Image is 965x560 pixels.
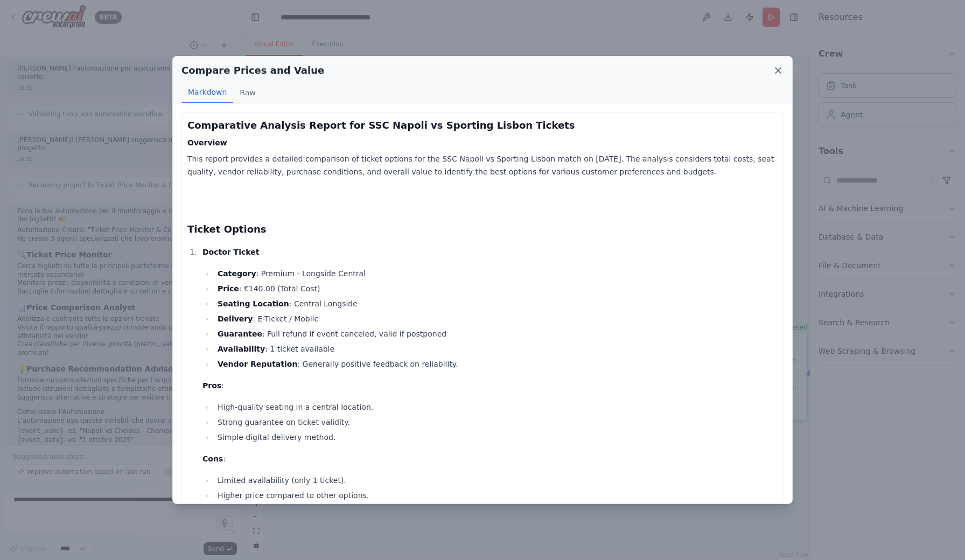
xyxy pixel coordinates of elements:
li: Simple digital delivery method. [214,431,778,444]
h3: Comparative Analysis Report for SSC Napoli vs Sporting Lisbon Tickets [187,118,778,133]
button: Raw [233,82,262,103]
strong: Pros [202,381,221,390]
li: : Generally positive feedback on reliability. [214,358,778,370]
h3: Ticket Options [187,222,778,237]
h4: Overview [187,137,778,148]
strong: Availability [218,345,265,353]
li: Limited availability (only 1 ticket). [214,474,778,487]
p: This report provides a detailed comparison of ticket options for the SSC Napoli vs Sporting Lisbo... [187,152,778,178]
strong: Guarantee [218,330,262,338]
strong: Delivery [218,314,253,323]
button: Markdown [181,82,233,103]
li: : Full refund if event canceled, valid if postponed [214,327,778,340]
li: High-quality seating in a central location. [214,401,778,414]
li: : Premium - Longside Central [214,267,778,280]
h2: Compare Prices and Value [181,63,324,78]
li: : 1 ticket available [214,342,778,355]
li: : €140.00 (Total Cost) [214,282,778,295]
li: : E-Ticket / Mobile [214,312,778,325]
strong: Doctor Ticket [202,248,259,256]
li: : Central Longside [214,297,778,310]
p: : [202,379,778,392]
strong: Price [218,284,239,293]
strong: Seating Location [218,299,289,308]
strong: Category [218,269,256,278]
li: Strong guarantee on ticket validity. [214,416,778,429]
strong: Cons [202,454,223,463]
li: Higher price compared to other options. [214,489,778,502]
p: : [202,452,778,465]
strong: Vendor Reputation [218,360,297,368]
